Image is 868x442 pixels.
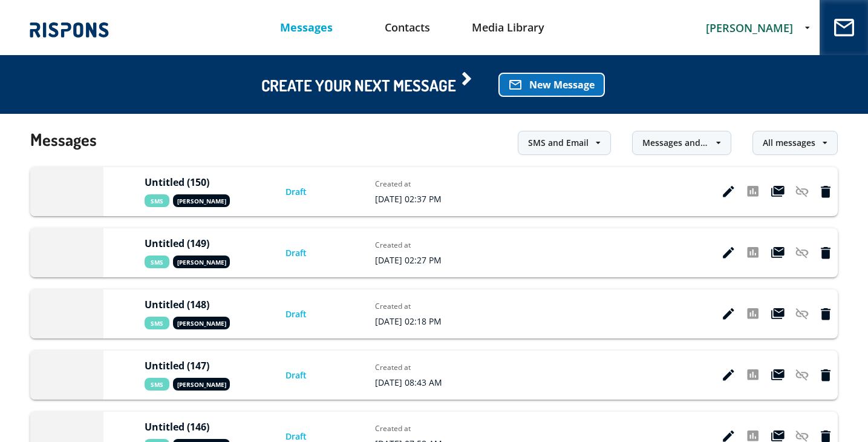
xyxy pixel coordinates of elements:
span: [PERSON_NAME] [173,378,230,391]
a: Media Library [457,12,558,43]
i: Can not freeze drafts [795,369,809,381]
span: [PERSON_NAME] [706,21,793,35]
div: Draft [286,369,334,381]
a: Contacts [357,12,458,43]
i: Edit [723,186,734,198]
i: mail_outline [508,78,523,92]
div: Untitled (147) [145,360,244,372]
i: Duplicate message [771,308,785,320]
i: Delete message [821,186,830,198]
span: [PERSON_NAME] [173,194,230,207]
i: Message analytics [747,308,759,320]
div: Messages and Automation [642,137,709,149]
div: Created at [375,179,460,189]
i: Delete message [821,308,830,320]
i: Edit [723,247,734,259]
span: [PERSON_NAME] [173,256,230,268]
div: Draft [286,247,334,259]
span: CREATE YOUR NEXT MESSAGE [261,78,474,91]
div: Created at [375,301,460,311]
span: Sms [145,378,169,391]
i: Delete message [821,247,830,259]
i: Message analytics [747,186,759,198]
div: Created at [375,240,460,250]
div: Untitled (149) [145,237,244,249]
i: Edit [723,369,734,381]
div: Untitled (150) [145,176,244,188]
div: [DATE] 08:43 AM [375,377,460,388]
div: [DATE] 02:37 PM [375,193,460,205]
i: Can not freeze drafts [795,247,809,259]
i: Message analytics [747,247,759,259]
i: Duplicate message [771,186,785,198]
div: All messages [763,137,815,149]
i: Message analytics [747,369,759,381]
div: Created at [375,362,460,372]
div: Untitled (148) [145,299,244,311]
a: Messages [256,12,357,43]
i: Duplicate message [771,369,785,381]
h1: Messages [30,111,97,167]
span: [PERSON_NAME] [173,317,230,329]
i: Delete message [821,369,830,381]
span: Sms [145,317,169,329]
div: Draft [286,186,334,198]
i: Can not freeze drafts [795,186,809,198]
div: Draft [286,308,334,320]
button: mail_outlineNew Message [498,73,605,97]
span: Sms [145,256,169,268]
span: Sms [145,194,169,207]
i: Can not freeze drafts [795,308,809,320]
div: Created at [375,423,460,434]
div: [DATE] 02:27 PM [375,254,460,266]
div: [DATE] 02:18 PM [375,315,460,327]
div: SMS and Email [528,137,589,149]
div: Untitled (146) [145,421,244,433]
i: Edit [723,308,734,320]
i: Duplicate message [771,247,785,259]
